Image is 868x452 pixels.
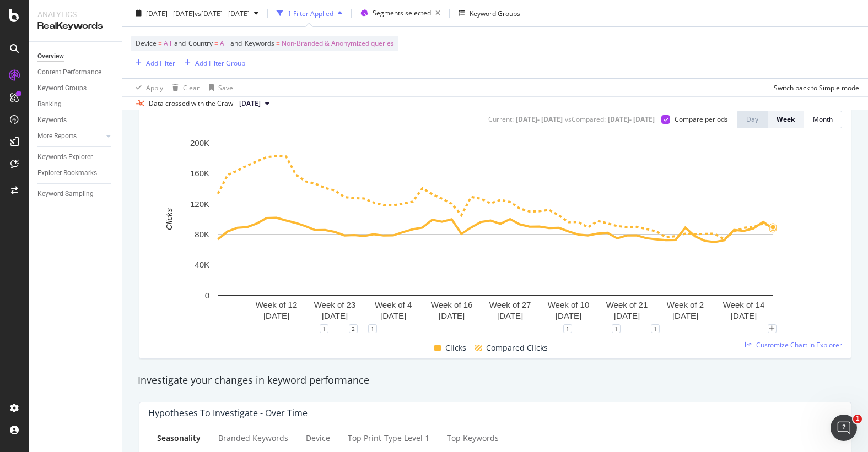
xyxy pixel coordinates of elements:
[368,324,377,333] div: 1
[777,115,795,124] div: Week
[306,433,330,444] div: Device
[314,300,356,309] text: Week of 23
[486,341,548,355] span: Compared Clicks
[439,311,465,320] text: [DATE]
[675,115,728,124] div: Compare periods
[138,373,853,388] div: Investigate your changes in keyword performance
[288,8,333,18] div: 1 Filter Applied
[667,300,704,309] text: Week of 2
[37,130,103,142] a: More Reports
[37,67,114,78] a: Content Performance
[256,300,298,309] text: Week of 12
[516,115,563,124] div: [DATE] - [DATE]
[37,67,101,78] div: Content Performance
[774,83,859,92] div: Switch back to Simple mode
[445,341,466,355] span: Clicks
[853,415,862,423] span: 1
[136,39,157,48] span: Device
[723,300,765,309] text: Week of 14
[37,9,113,20] div: Analytics
[168,79,200,96] button: Clear
[488,115,514,124] div: Current:
[195,58,245,67] div: Add Filter Group
[470,8,520,18] div: Keyword Groups
[37,151,93,163] div: Keywords Explorer
[431,300,473,309] text: Week of 16
[606,300,648,309] text: Week of 21
[614,311,640,320] text: [DATE]
[190,138,209,148] text: 200K
[756,340,842,350] span: Customize Chart in Explorer
[454,4,525,22] button: Keyword Groups
[556,311,581,320] text: [DATE]
[548,300,590,309] text: Week of 10
[272,4,347,22] button: 1 Filter Applied
[158,39,162,48] span: =
[348,433,429,444] div: Top print-type Level 1
[37,20,113,32] div: RealKeywords
[37,115,67,126] div: Keywords
[180,56,245,69] button: Add Filter Group
[218,83,233,92] div: Save
[37,115,114,126] a: Keywords
[190,199,209,209] text: 120K
[164,36,171,51] span: All
[131,4,263,22] button: [DATE] - [DATE]vs[DATE] - [DATE]
[356,4,445,22] button: Segments selected
[37,167,97,179] div: Explorer Bookmarks
[320,324,328,333] div: 1
[37,130,77,142] div: More Reports
[37,167,114,179] a: Explorer Bookmarks
[375,300,412,309] text: Week of 4
[205,291,209,300] text: 0
[831,415,857,441] iframe: Intercom live chat
[174,39,186,48] span: and
[230,39,242,48] span: and
[373,8,431,18] span: Segments selected
[282,36,394,51] span: Non-Branded & Anonymized queries
[380,311,406,320] text: [DATE]
[37,188,94,200] div: Keyword Sampling
[745,340,842,350] a: Customize Chart in Explorer
[349,324,358,333] div: 2
[148,137,843,329] svg: A chart.
[188,39,213,48] span: Country
[37,51,64,62] div: Overview
[37,83,87,94] div: Keyword Groups
[195,8,250,18] span: vs [DATE] - [DATE]
[37,188,114,200] a: Keyword Sampling
[489,300,531,309] text: Week of 27
[768,324,777,333] div: plus
[195,260,209,269] text: 40K
[37,99,114,110] a: Ranking
[612,324,621,333] div: 1
[149,99,235,108] div: Data crossed with the Crawl
[204,79,233,96] button: Save
[731,311,757,320] text: [DATE]
[146,83,163,92] div: Apply
[497,311,523,320] text: [DATE]
[131,79,163,96] button: Apply
[164,208,174,230] text: Clicks
[157,433,201,444] div: Seasonality
[239,99,261,108] span: 2025 Aug. 8th
[322,311,348,320] text: [DATE]
[146,8,195,18] span: [DATE] - [DATE]
[37,83,114,94] a: Keyword Groups
[131,56,175,69] button: Add Filter
[195,230,209,239] text: 80K
[220,36,228,51] span: All
[746,115,758,124] div: Day
[447,433,499,444] div: Top Keywords
[804,111,842,128] button: Month
[651,324,660,333] div: 1
[190,168,209,178] text: 160K
[813,115,833,124] div: Month
[608,115,655,124] div: [DATE] - [DATE]
[214,39,218,48] span: =
[263,311,289,320] text: [DATE]
[146,58,175,67] div: Add Filter
[563,324,572,333] div: 1
[37,99,62,110] div: Ranking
